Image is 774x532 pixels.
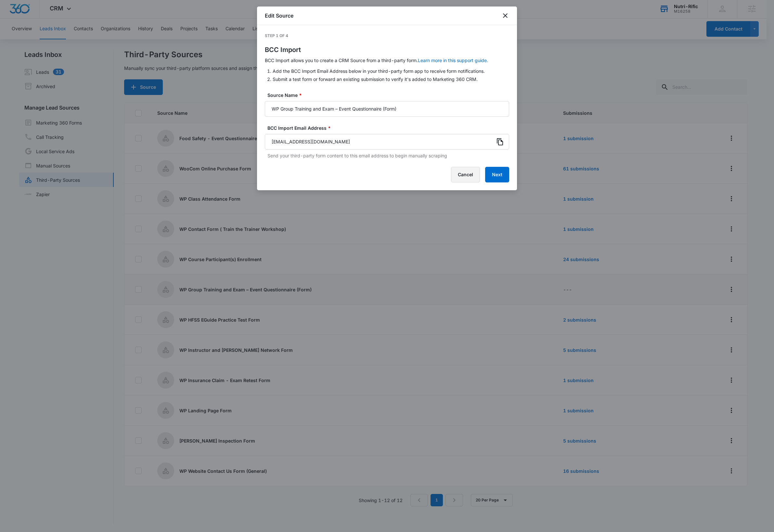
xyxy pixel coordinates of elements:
[265,33,509,39] h6: Step 1 of 4
[485,167,509,182] button: Next
[265,101,509,117] input: Source Name
[267,152,509,159] p: Send your third-party form content to this email address to begin manually scraping
[265,57,509,64] p: BCC Import allows you to create a CRM Source from a third-party form.
[267,92,512,99] label: Source Name
[267,125,512,131] label: BCC Import Email Address
[273,76,509,83] li: Submit a test form or forward an existing submission to verify it's added to Marketing 360 CRM.
[265,47,509,53] h2: BCC Import
[451,167,480,182] button: Cancel
[501,12,509,20] button: close
[418,58,488,63] a: Learn more in this support guide.
[265,12,293,20] h1: Edit Source
[273,68,509,74] li: Add the BCC Import Email Address below in your third-party form app to receive form notifications.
